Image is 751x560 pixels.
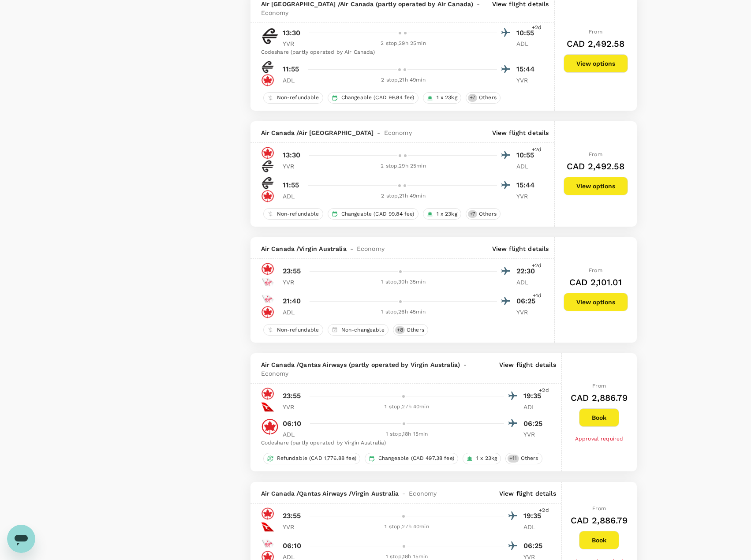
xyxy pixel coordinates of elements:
span: Non-refundable [273,210,323,218]
span: Economy [357,244,385,253]
iframe: Button to launch messaging window [7,525,35,553]
img: QF [261,520,274,534]
div: 2 stop , 21h 49min [310,76,497,85]
span: From [589,151,602,157]
img: AC [261,418,279,436]
p: View flight details [499,489,556,498]
div: Changeable (CAD 497.38 fee) [365,453,458,464]
h6: CAD 2,886.79 [571,391,628,405]
p: 19:35 [523,511,546,521]
span: +2d [539,506,549,515]
span: Others [475,210,500,218]
img: VA [261,537,274,550]
p: YVR [283,403,305,411]
button: View options [564,293,628,311]
span: Refundable (CAD 1,776.88 fee) [273,455,360,462]
p: ADL [283,76,305,85]
div: 1 stop , 27h 40min [310,403,504,411]
span: Non-refundable [273,94,323,101]
span: From [592,505,606,511]
span: - [374,128,384,137]
img: QF [261,400,274,414]
button: Book [579,408,619,427]
span: Others [517,455,542,462]
p: ADL [283,308,305,317]
h6: CAD 2,492.58 [567,159,625,173]
span: Changeable (CAD 99.84 fee) [338,210,418,218]
h6: CAD 2,886.79 [571,513,628,527]
img: NZ [261,27,279,45]
span: 1 x 23kg [433,210,461,218]
div: 2 stop , 29h 25min [310,162,497,171]
span: 1 x 23kg [433,94,461,101]
img: AC [261,74,274,87]
h6: CAD 2,492.58 [567,37,625,51]
span: Economy [261,8,289,17]
p: 23:55 [283,511,301,521]
div: +8Others [393,324,428,336]
p: ADL [516,162,538,171]
span: +2d [539,386,549,395]
span: Air Canada / Virgin Australia [261,244,347,253]
h6: CAD 2,101.01 [569,275,622,289]
p: 06:25 [523,418,546,429]
p: YVR [283,278,305,287]
div: +7Others [466,208,501,220]
div: Non-changeable [328,324,389,336]
img: AC [261,507,274,520]
p: 22:30 [516,266,538,276]
p: YVR [283,523,305,531]
span: + 7 [468,94,477,101]
p: 10:55 [516,150,538,161]
div: 1 stop , 26h 45min [310,308,497,317]
div: +7Others [466,92,501,104]
p: ADL [516,39,538,48]
button: Book [579,531,619,549]
p: 15:44 [516,180,538,190]
div: 1 x 23kg [423,208,461,220]
div: Codeshare (partly operated by Virgin Australia) [261,439,546,448]
span: + 8 [395,326,405,334]
span: +2d [532,23,542,32]
div: 1 stop , 30h 35min [310,278,497,287]
button: View options [564,177,628,195]
span: Economy [261,369,289,378]
div: Changeable (CAD 99.84 fee) [328,92,418,104]
img: AC [261,387,274,400]
span: Air Canada / Qantas Airways (partly operated by Virgin Australia) [261,360,460,369]
img: VA [261,276,274,289]
span: + 11 [508,455,519,462]
div: Non-refundable [263,92,323,104]
p: 06:25 [516,296,538,306]
span: Air Canada / Qantas Airways / Virgin Australia [261,489,399,498]
p: YVR [516,76,538,85]
p: 10:55 [516,28,538,38]
p: 11:55 [283,64,299,75]
p: YVR [283,39,305,48]
span: Non-refundable [273,326,323,334]
img: NZ [261,176,274,190]
p: 23:55 [283,266,301,276]
img: NZ [261,60,274,74]
span: Economy [384,128,412,137]
p: YVR [523,430,546,439]
img: AC [261,306,274,319]
span: 1 x 23kg [473,455,501,462]
p: YVR [516,308,538,317]
p: 06:25 [523,541,546,551]
span: +2d [532,261,542,270]
span: Others [403,326,428,334]
p: ADL [523,403,546,411]
div: +11Others [505,453,542,464]
span: From [589,29,602,35]
p: 23:55 [283,391,301,401]
p: ADL [516,278,538,287]
div: Non-refundable [263,208,323,220]
p: View flight details [499,360,556,378]
span: From [592,383,606,389]
span: Changeable (CAD 99.84 fee) [338,94,418,101]
button: View options [564,54,628,73]
p: View flight details [492,128,549,137]
div: 1 stop , 18h 15min [310,430,504,439]
span: + 7 [468,210,477,218]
